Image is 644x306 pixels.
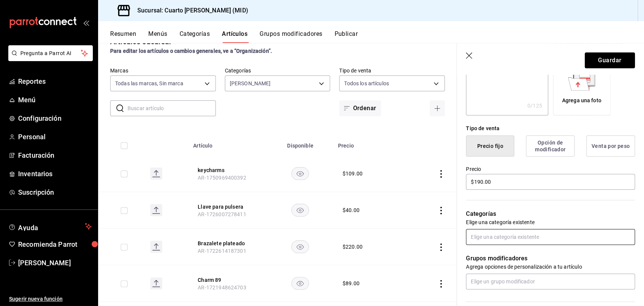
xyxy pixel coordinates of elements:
span: Inventarios [18,169,92,179]
div: $ 109.00 [343,170,363,177]
span: AR-1721948624703 [198,284,246,291]
button: edit-product-location [198,203,258,211]
button: Venta por peso [586,135,635,157]
button: Precio fijo [466,135,514,157]
p: Elige una categoría existente [466,218,635,226]
span: Menú [18,95,92,105]
button: open_drawer_menu [83,20,89,26]
div: 0 /125 [527,102,542,109]
button: availability-product [291,167,309,180]
span: [PERSON_NAME] [18,258,92,268]
button: Ordenar [339,100,381,116]
th: Artículo [189,131,267,155]
strong: Para editar los artículos o cambios generales, ve a “Organización”. [110,48,272,54]
button: availability-product [291,204,309,217]
p: Categorías [466,209,635,218]
button: Opción de modificador [526,135,575,157]
button: Publicar [334,30,358,43]
span: AR-1750969400392 [198,175,246,181]
span: Sugerir nueva función [9,295,92,303]
div: $ 220.00 [343,243,363,251]
button: edit-product-location [198,166,258,174]
th: Precio [334,131,404,155]
span: Reportes [18,76,92,86]
div: Agrega una foto [562,97,601,105]
input: Elige una categoría existente [466,229,635,245]
a: Pregunta a Parrot AI [5,55,93,63]
div: Tipo de venta [466,125,635,132]
div: Agrega una foto [555,60,609,114]
label: Categorías [225,68,330,73]
span: AR-1722614187301 [198,248,246,254]
label: Marcas [110,68,216,73]
button: edit-product-location [198,240,258,247]
button: actions [437,207,445,214]
input: $0.00 [466,174,635,190]
button: availability-product [291,277,309,290]
span: Ayuda [18,222,82,231]
span: Recomienda Parrot [18,239,92,249]
span: [PERSON_NAME] [230,80,271,87]
span: Personal [18,132,92,142]
span: Facturación [18,150,92,160]
p: Agrega opciones de personalización a tu artículo [466,263,635,271]
button: Pregunta a Parrot AI [8,45,93,61]
span: Todos los artículos [344,80,389,87]
span: Configuración [18,113,92,123]
input: Elige un grupo modificador [466,274,635,289]
button: Categorías [180,30,210,43]
input: Buscar artículo [128,101,216,116]
label: Precio [466,166,635,172]
p: Grupos modificadores [466,254,635,263]
button: actions [437,243,445,251]
button: Grupos modificadores [260,30,322,43]
div: $ 89.00 [343,280,360,287]
button: Artículos [222,30,247,43]
button: availability-product [291,240,309,253]
label: Tipo de venta [339,68,445,73]
h3: Sucursal: Cuarto [PERSON_NAME] (MID) [131,6,248,15]
div: $ 40.00 [343,206,360,214]
span: AR-1726007278411 [198,211,246,217]
th: Disponible [267,131,334,155]
button: edit-product-location [198,276,258,284]
button: Menús [148,30,167,43]
div: navigation tabs [110,30,644,43]
button: actions [437,280,445,288]
button: actions [437,170,445,178]
button: Resumen [110,30,136,43]
span: Suscripción [18,187,92,197]
button: Guardar [585,52,635,68]
span: Todas las marcas, Sin marca [115,80,183,87]
span: Pregunta a Parrot AI [20,49,81,57]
